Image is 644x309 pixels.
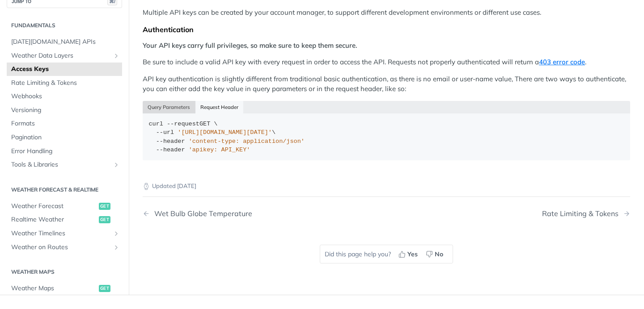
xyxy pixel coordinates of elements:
[7,145,122,158] a: Error Handling
[542,209,630,218] a: Next Page: Rate Limiting & Tokens
[542,209,623,218] div: Rate Limiting & Tokens
[113,230,120,237] button: Show subpages for Weather Timelines
[11,147,120,156] span: Error Handling
[7,158,122,171] a: Tools & LibrariesShow subpages for Tools & Libraries
[99,285,110,292] span: get
[113,244,120,251] button: Show subpages for Weather on Routes
[7,131,122,144] a: Pagination
[149,121,163,127] span: curl
[11,243,110,252] span: Weather on Routes
[156,146,185,153] span: --header
[7,213,122,226] a: Realtime Weatherget
[99,216,110,223] span: get
[395,247,423,261] button: Yes
[7,268,122,276] h2: Weather Maps
[189,146,250,153] span: 'apikey: API_KEY'
[143,57,630,67] p: Be sure to include a valid API key with every request in order to access the API. Requests not pr...
[7,200,122,213] a: Weather Forecastget
[11,92,120,101] span: Webhooks
[7,21,122,29] h2: Fundamentals
[113,52,120,59] button: Show subpages for Weather Data Layers
[7,35,122,49] a: [DATE][DOMAIN_NAME] APIs
[435,250,443,259] span: No
[7,49,122,63] a: Weather Data LayersShow subpages for Weather Data Layers
[99,203,110,210] span: get
[11,79,120,88] span: Rate Limiting & Tokens
[143,74,630,94] p: API key authentication is slightly different from traditional basic authentication, as there is n...
[11,215,97,224] span: Realtime Weather
[7,282,122,295] a: Weather Mapsget
[7,186,122,194] h2: Weather Forecast & realtime
[149,120,624,154] div: GET \ \
[7,104,122,117] a: Versioning
[143,209,352,218] a: Previous Page: Wet Bulb Globe Temperature
[189,138,305,145] span: 'content-type: application/json'
[7,117,122,131] a: Formats
[11,133,120,142] span: Pagination
[11,284,97,293] span: Weather Maps
[143,8,630,18] p: Multiple API keys can be created by your account manager, to support different development enviro...
[7,90,122,103] a: Webhooks
[539,58,585,66] a: 403 error code
[11,51,110,60] span: Weather Data Layers
[7,241,122,254] a: Weather on RoutesShow subpages for Weather on Routes
[143,200,630,227] nav: Pagination Controls
[178,129,272,136] span: '[URL][DOMAIN_NAME][DATE]'
[11,38,120,46] span: [DATE][DOMAIN_NAME] APIs
[143,182,630,191] p: Updated [DATE]
[143,25,630,34] div: Authentication
[7,63,122,76] a: Access Keys
[11,120,120,129] span: Formats
[11,229,110,238] span: Weather Timelines
[11,106,120,115] span: Versioning
[320,245,453,263] div: Did this page help you?
[7,76,122,90] a: Rate Limiting & Tokens
[150,209,252,218] div: Wet Bulb Globe Temperature
[423,247,448,261] button: No
[11,202,97,211] span: Weather Forecast
[113,161,120,168] button: Show subpages for Tools & Libraries
[143,41,357,50] strong: Your API keys carry full privileges, so make sure to keep them secure.
[407,250,418,259] span: Yes
[156,138,185,145] span: --header
[11,65,120,74] span: Access Keys
[167,121,199,127] span: --request
[156,129,174,136] span: --url
[7,227,122,240] a: Weather TimelinesShow subpages for Weather Timelines
[11,160,110,169] span: Tools & Libraries
[143,101,195,113] button: Query Parameters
